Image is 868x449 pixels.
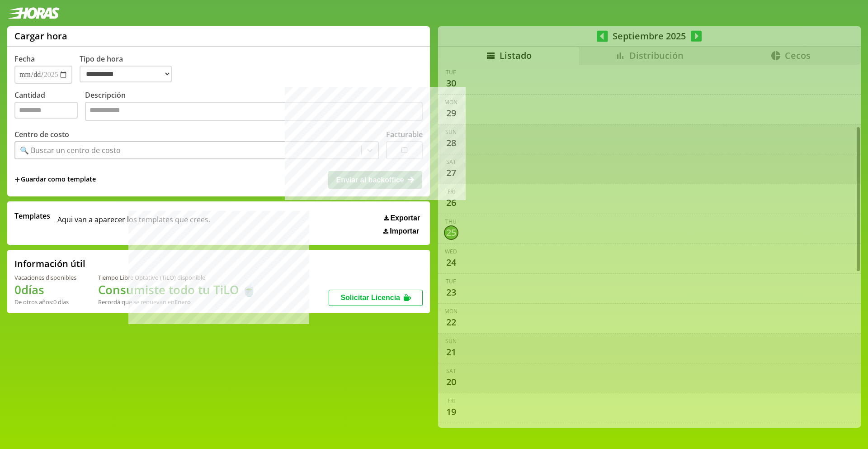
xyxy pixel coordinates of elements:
label: Descripción [85,90,423,123]
label: Fecha [14,54,35,64]
input: Cantidad [14,102,78,119]
div: Vacaciones disponibles [14,273,76,282]
span: +Guardar como template [14,175,96,185]
span: Templates [14,211,50,221]
button: Exportar [381,214,423,223]
span: Solicitar Licencia [340,294,400,301]
label: Tipo de hora [80,54,179,84]
div: Recordá que se renuevan en [98,298,256,306]
h1: 0 días [14,282,76,298]
label: Facturable [386,129,423,139]
button: Solicitar Licencia [329,290,423,306]
label: Centro de costo [14,129,69,139]
div: Tiempo Libre Optativo (TiLO) disponible [98,273,256,282]
select: Tipo de hora [80,66,172,82]
h1: Cargar hora [14,30,67,42]
img: logotipo [7,7,60,19]
h1: Consumiste todo tu TiLO 🍵 [98,282,256,298]
div: 🔍 Buscar un centro de costo [20,145,121,155]
span: Exportar [390,214,420,222]
span: Importar [390,227,419,235]
textarea: Descripción [85,102,423,121]
span: Aqui van a aparecer los templates que crees. [57,211,210,235]
label: Cantidad [14,90,85,123]
span: + [14,175,20,185]
div: De otros años: 0 días [14,298,76,306]
b: Enero [175,298,191,306]
h2: Información útil [14,258,85,270]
